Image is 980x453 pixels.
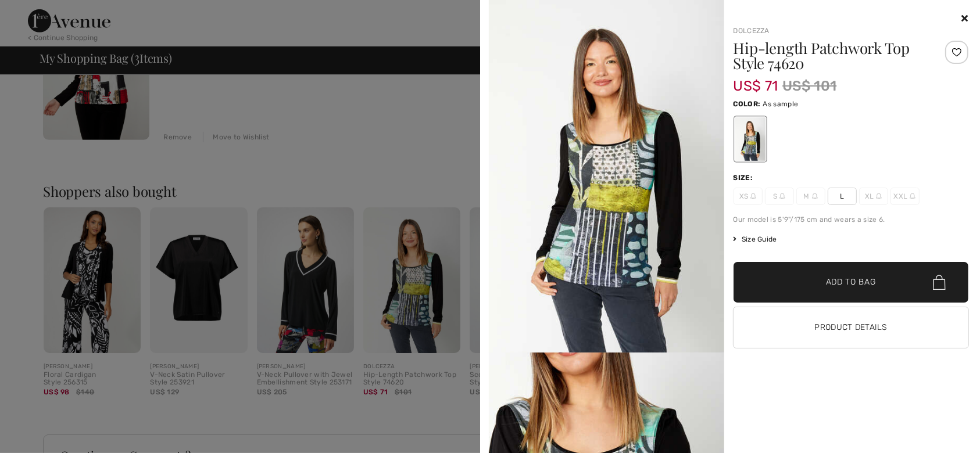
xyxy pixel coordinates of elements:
span: Help [26,8,50,19]
span: Color: [734,100,761,108]
span: XS [734,188,763,205]
button: Product Details [734,307,969,348]
span: S [765,188,794,205]
div: Our model is 5'9"/175 cm and wears a size 6. [734,214,969,225]
img: Bag.svg [933,275,946,290]
img: ring-m.svg [910,193,915,199]
img: ring-m.svg [812,193,818,199]
span: As sample [763,100,799,108]
img: ring-m.svg [876,193,882,199]
h1: Hip-length Patchwork Top Style 74620 [734,41,929,71]
a: Dolcezza [734,27,770,35]
span: M [796,188,825,205]
img: ring-m.svg [750,193,756,199]
span: XL [859,188,888,205]
span: XXL [890,188,920,205]
img: ring-m.svg [779,193,785,199]
span: Size Guide [734,234,777,245]
span: US$ 71 [734,66,778,94]
span: US$ 101 [782,75,836,96]
div: As sample [735,117,765,161]
div: Size: [734,172,756,183]
span: Add to Bag [826,276,876,289]
span: L [828,188,857,205]
button: Add to Bag [734,262,969,303]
